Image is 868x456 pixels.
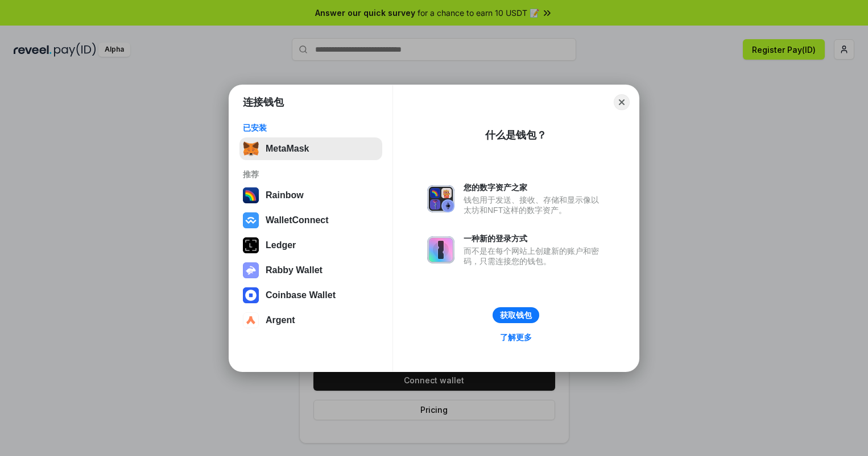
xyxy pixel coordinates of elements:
img: svg+xml,%3Csvg%20xmlns%3D%22http%3A%2F%2Fwww.w3.org%2F2000%2Fsvg%22%20fill%3D%22none%22%20viewBox... [427,185,454,212]
div: Ledger [266,240,296,250]
button: WalletConnect [239,209,382,232]
div: MetaMask [266,144,309,154]
img: svg+xml,%3Csvg%20fill%3D%22none%22%20height%3D%2233%22%20viewBox%3D%220%200%2035%2033%22%20width%... [243,141,259,157]
img: svg+xml,%3Csvg%20width%3D%2228%22%20height%3D%2228%22%20viewBox%3D%220%200%2028%2028%22%20fill%3D... [243,212,259,228]
button: 获取钱包 [493,307,539,323]
div: 了解更多 [500,332,532,342]
img: svg+xml,%3Csvg%20width%3D%2228%22%20height%3D%2228%22%20viewBox%3D%220%200%2028%2028%22%20fill%3D... [243,287,259,303]
button: Close [614,94,630,110]
div: Argent [266,315,295,325]
div: 一种新的登录方式 [464,233,605,244]
button: Argent [239,309,382,332]
div: 钱包用于发送、接收、存储和显示像以太坊和NFT这样的数字资产。 [464,195,605,215]
div: 什么是钱包？ [485,128,547,142]
button: Rainbow [239,184,382,207]
div: Rainbow [266,190,304,200]
img: svg+xml,%3Csvg%20xmlns%3D%22http%3A%2F%2Fwww.w3.org%2F2000%2Fsvg%22%20fill%3D%22none%22%20viewBox... [427,236,454,263]
button: Rabby Wallet [239,259,382,282]
div: 已安装 [243,123,379,133]
img: svg+xml,%3Csvg%20width%3D%2228%22%20height%3D%2228%22%20viewBox%3D%220%200%2028%2028%22%20fill%3D... [243,312,259,328]
h1: 连接钱包 [243,95,284,109]
div: 获取钱包 [500,310,532,320]
div: 而不是在每个网站上创建新的账户和密码，只需连接您的钱包。 [464,246,605,266]
div: Coinbase Wallet [266,290,336,300]
button: Ledger [239,234,382,257]
img: svg+xml,%3Csvg%20xmlns%3D%22http%3A%2F%2Fwww.w3.org%2F2000%2Fsvg%22%20fill%3D%22none%22%20viewBox... [243,262,259,278]
div: Rabby Wallet [266,265,323,275]
div: WalletConnect [266,215,329,225]
a: 了解更多 [493,330,539,345]
button: Coinbase Wallet [239,284,382,307]
img: svg+xml,%3Csvg%20xmlns%3D%22http%3A%2F%2Fwww.w3.org%2F2000%2Fsvg%22%20width%3D%2228%22%20height%3... [243,237,259,253]
button: MetaMask [239,137,382,160]
div: 您的数字资产之家 [464,182,605,193]
div: 推荐 [243,169,379,179]
img: svg+xml,%3Csvg%20width%3D%22120%22%20height%3D%22120%22%20viewBox%3D%220%200%20120%20120%22%20fil... [243,187,259,203]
